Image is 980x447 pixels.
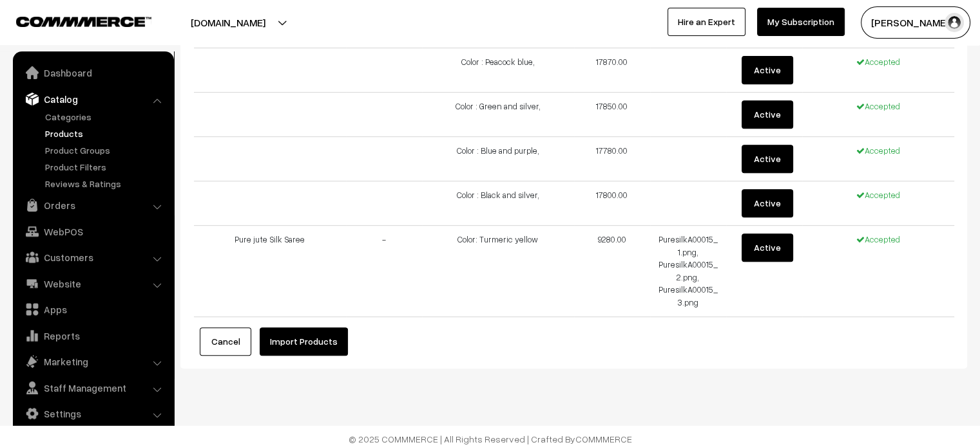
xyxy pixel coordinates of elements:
[16,272,169,295] a: Website
[260,327,348,356] button: Import Products
[200,327,251,356] button: Cancel
[856,190,900,200] span: Accepted
[742,233,793,262] button: Active
[742,56,793,84] button: Active
[194,226,346,317] td: Pure jute Silk Saree
[42,110,169,123] a: Categories
[42,160,169,174] a: Product Filters
[574,137,650,181] td: 17780.00
[16,350,169,373] a: Marketing
[742,100,793,129] button: Active
[146,6,311,39] button: [DOMAIN_NAME]
[574,181,650,226] td: 17800.00
[422,181,574,226] td: Color : Black and silver,
[574,93,650,137] td: 17850.00
[945,13,964,32] img: user
[422,226,574,317] td: Color: Turmeric yellow
[668,8,745,36] a: Hire an Expert
[742,189,793,217] button: Active
[16,194,169,217] a: Orders
[856,145,900,156] span: Accepted
[574,48,650,93] td: 17870.00
[861,6,970,39] button: [PERSON_NAME]
[856,101,900,111] span: Accepted
[16,17,151,26] img: COMMMERCE
[16,13,129,28] a: COMMMERCE
[16,376,169,399] a: Staff Management
[856,234,900,244] span: Accepted
[757,8,845,36] a: My Subscription
[422,137,574,181] td: Color : Blue and purple,
[346,226,422,317] td: -
[422,48,574,93] td: Color : Peacock blue,
[742,145,793,173] button: Active
[42,143,169,157] a: Product Groups
[16,298,169,321] a: Apps
[856,57,900,67] span: Accepted
[16,402,169,425] a: Settings
[42,177,169,190] a: Reviews & Ratings
[574,226,650,317] td: 9280.00
[575,433,632,444] a: COMMMERCE
[42,127,169,140] a: Products
[422,93,574,137] td: Color : Green and silver,
[16,87,169,111] a: Catalog
[16,246,169,269] a: Customers
[16,220,169,243] a: WebPOS
[16,324,169,347] a: Reports
[650,226,726,317] td: PuresilkA00015_1.png, PuresilkA00015_2.png, PuresilkA00015_3.png
[16,61,169,84] a: Dashboard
